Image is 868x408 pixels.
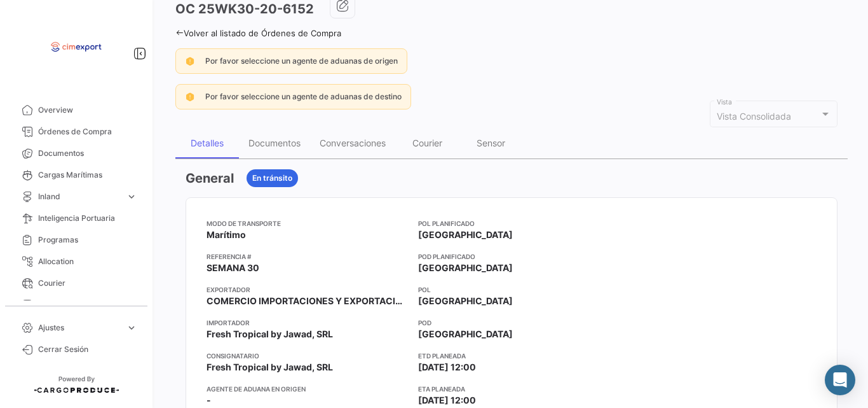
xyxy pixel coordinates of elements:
span: [GEOGRAPHIC_DATA] [418,229,513,241]
span: Programas [38,234,137,246]
div: Detalles [191,137,224,148]
span: Fresh Tropical by Jawad, SRL [207,361,333,374]
div: Open Intercom Messenger [825,365,855,395]
app-card-info-title: Exportador [207,285,408,295]
span: [GEOGRAPHIC_DATA] [418,262,513,274]
app-card-info-title: ETA planeada [418,384,613,394]
app-card-info-title: Referencia # [207,251,408,262]
a: Overview [10,99,142,121]
span: Fresh Tropical by Jawad, SRL [207,328,333,341]
span: Cerrar Sesión [38,344,137,355]
a: Inteligencia Portuaria [10,208,142,229]
span: Marítimo [207,229,246,241]
a: Documentos [10,143,142,164]
app-card-info-title: ETD planeada [418,351,613,361]
app-card-info-title: POL [418,285,613,295]
mat-select-trigger: Vista Consolidada [717,111,791,122]
span: Sensores [38,299,137,311]
span: Por favor seleccione un agente de aduanas de origen [205,56,398,66]
a: Courier [10,272,142,294]
span: expand_more [126,322,137,334]
span: COMERCIO IMPORTACIONES Y EXPORTACIONES- CIMEXPORT S.A. [207,295,408,307]
span: Documentos [38,148,137,159]
span: SEMANA 30 [207,262,259,274]
span: expand_more [126,191,137,202]
a: Cargas Marítimas [10,164,142,186]
span: Inteligencia Portuaria [38,213,137,224]
app-card-info-title: Importador [207,318,408,328]
app-card-info-title: POD [418,318,613,328]
a: Órdenes de Compra [10,121,142,143]
span: [DATE] 12:00 [418,361,476,374]
span: - [207,394,211,407]
a: Programas [10,229,142,251]
span: [GEOGRAPHIC_DATA] [418,295,513,307]
img: logo-cimexport.png [44,15,108,79]
span: Courier [38,278,137,289]
span: Inland [38,191,121,202]
div: Conversaciones [320,137,386,148]
a: Volver al listado de Órdenes de Compra [175,28,341,38]
app-card-info-title: POL Planificado [418,218,613,229]
app-card-info-title: POD Planificado [418,251,613,262]
div: Sensor [477,137,505,148]
app-card-info-title: Agente de Aduana en Origen [207,384,408,394]
div: Courier [412,137,442,148]
span: Cargas Marítimas [38,169,137,181]
span: Overview [38,104,137,116]
span: Ajustes [38,322,121,334]
span: [DATE] 12:00 [418,394,476,407]
div: Documentos [248,137,301,148]
app-card-info-title: Consignatario [207,351,408,361]
h3: General [186,169,234,187]
a: Sensores [10,294,142,316]
span: Allocation [38,256,137,267]
app-card-info-title: Modo de Transporte [207,218,408,229]
a: Allocation [10,251,142,272]
span: Por favor seleccione un agente de aduanas de destino [205,92,402,101]
span: Órdenes de Compra [38,126,137,137]
span: [GEOGRAPHIC_DATA] [418,328,513,341]
span: En tránsito [252,172,292,184]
